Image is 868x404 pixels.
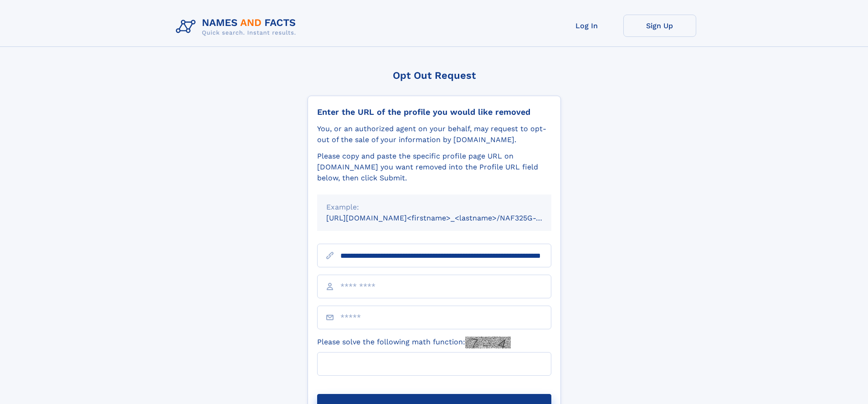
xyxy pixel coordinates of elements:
[317,123,551,145] div: You, or an authorized agent on your behalf, may request to opt-out of the sale of your informatio...
[172,15,303,39] img: Logo Names and Facts
[326,214,569,222] small: [URL][DOMAIN_NAME]<firstname>_<lastname>/NAF325G-xxxxxxxx
[550,15,623,37] a: Log In
[317,337,511,348] label: Please solve the following math function:
[623,15,696,37] a: Sign Up
[317,107,551,117] div: Enter the URL of the profile you would like removed
[326,202,542,213] div: Example:
[308,70,561,81] div: Opt Out Request
[317,151,551,184] div: Please copy and paste the specific profile page URL on [DOMAIN_NAME] you want removed into the Pr...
